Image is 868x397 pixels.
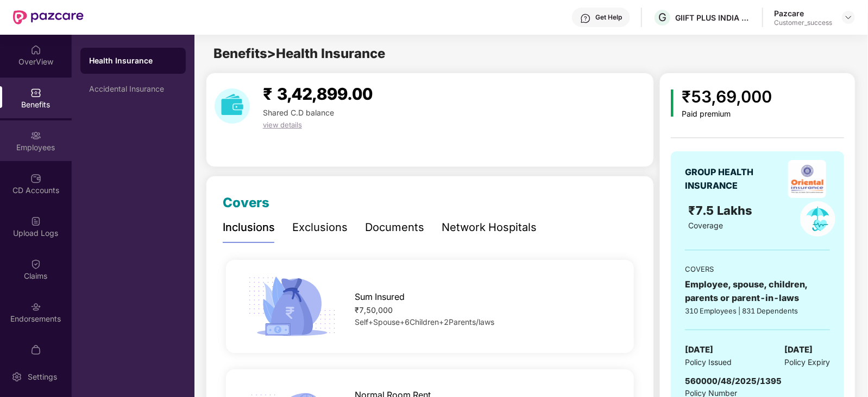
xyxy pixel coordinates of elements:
[30,130,41,141] img: svg+xml;base64,PHN2ZyBpZD0iRW1wbG95ZWVzIiB4bWxucz0iaHR0cDovL3d3dy53My5vcmcvMjAwMC9zdmciIHdpZHRoPS...
[671,89,674,117] img: icon
[682,110,772,119] div: Paid premium
[223,195,269,210] span: Covers
[263,108,334,117] span: Shared C.D balance
[788,160,826,198] img: insurerLogo
[30,87,41,98] img: svg+xml;base64,PHN2ZyBpZD0iQmVuZWZpdHMiIHhtbG5zPSJodHRwOi8vd3d3LnczLm9yZy8yMDAwL3N2ZyIgd2lkdGg9Ij...
[365,219,424,236] div: Documents
[263,120,302,129] span: view details
[30,302,41,312] img: svg+xml;base64,PHN2ZyBpZD0iRW5kb3JzZW1lbnRzIiB4bWxucz0iaHR0cDovL3d3dy53My5vcmcvMjAwMC9zdmciIHdpZH...
[13,10,84,24] img: New Pazcare Logo
[213,46,385,61] span: Benefits > Health Insurance
[355,304,616,316] div: ₹7,50,000
[688,203,756,217] span: ₹7.5 Lakhs
[685,264,830,274] div: COVERS
[685,165,780,193] div: GROUP HEALTH INSURANCE
[844,13,853,22] img: svg+xml;base64,PHN2ZyBpZD0iRHJvcGRvd24tMzJ4MzIiIHhtbG5zPSJodHRwOi8vd3d3LnczLm9yZy8yMDAwL3N2ZyIgd2...
[292,219,348,236] div: Exclusions
[688,221,723,230] span: Coverage
[11,372,22,382] img: svg+xml;base64,PHN2ZyBpZD0iU2V0dGluZy0yMHgyMCIgeG1sbnM9Imh0dHA6Ly93d3cudzMub3JnLzIwMDAvc3ZnIiB3aW...
[774,8,832,18] div: Pazcare
[263,84,373,104] span: ₹ 3,42,899.00
[682,84,772,110] div: ₹53,69,000
[580,13,591,24] img: svg+xml;base64,PHN2ZyBpZD0iSGVscC0zMngzMiIgeG1sbnM9Imh0dHA6Ly93d3cudzMub3JnLzIwMDAvc3ZnIiB3aWR0aD...
[30,344,41,355] img: svg+xml;base64,PHN2ZyBpZD0iTXlfT3JkZXJzIiBkYXRhLW5hbWU9Ik15IE9yZGVycyIgeG1sbnM9Imh0dHA6Ly93d3cudz...
[658,11,666,24] span: G
[89,55,177,66] div: Health Insurance
[675,12,751,23] div: GIIFT PLUS INDIA PRIVATE LIMITED
[355,290,405,304] span: Sum Insured
[685,305,830,316] div: 310 Employees | 831 Dependents
[89,85,177,93] div: Accidental Insurance
[30,216,41,227] img: svg+xml;base64,PHN2ZyBpZD0iVXBsb2FkX0xvZ3MiIGRhdGEtbmFtZT0iVXBsb2FkIExvZ3MiIHhtbG5zPSJodHRwOi8vd3...
[685,343,713,356] span: [DATE]
[215,88,250,124] img: download
[685,278,830,305] div: Employee, spouse, children, parents or parent-in-laws
[784,343,813,356] span: [DATE]
[774,18,832,27] div: Customer_success
[800,201,835,236] img: policyIcon
[244,273,340,340] img: icon
[30,44,41,55] img: svg+xml;base64,PHN2ZyBpZD0iSG9tZSIgeG1sbnM9Imh0dHA6Ly93d3cudzMub3JnLzIwMDAvc3ZnIiB3aWR0aD0iMjAiIG...
[595,13,622,22] div: Get Help
[685,356,732,368] span: Policy Issued
[784,356,830,368] span: Policy Expiry
[223,219,275,236] div: Inclusions
[30,259,41,270] img: svg+xml;base64,PHN2ZyBpZD0iQ2xhaW0iIHhtbG5zPSJodHRwOi8vd3d3LnczLm9yZy8yMDAwL3N2ZyIgd2lkdGg9IjIwIi...
[355,317,495,326] span: Self+Spouse+6Children+2Parents/laws
[442,219,537,236] div: Network Hospitals
[24,372,60,382] div: Settings
[685,376,782,386] span: 560000/48/2025/1395
[30,173,41,184] img: svg+xml;base64,PHN2ZyBpZD0iQ0RfQWNjb3VudHMiIGRhdGEtbmFtZT0iQ0QgQWNjb3VudHMiIHhtbG5zPSJodHRwOi8vd3...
